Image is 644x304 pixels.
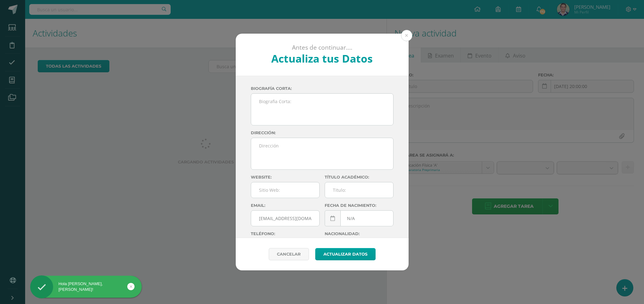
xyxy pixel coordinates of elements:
[325,175,394,180] label: Título académico:
[252,51,392,66] h2: Actualiza tus Datos
[30,281,142,292] div: Hola [PERSON_NAME], [PERSON_NAME]!
[252,44,392,52] p: Antes de continuar....
[269,248,309,260] a: Cancelar
[251,86,394,91] label: Biografía corta:
[251,130,394,135] label: Dirección:
[251,203,320,208] label: Email:
[315,248,376,260] button: Actualizar datos
[251,182,319,198] input: Sitio Web:
[325,231,394,236] label: Nacionalidad:
[325,203,394,208] label: Fecha de nacimiento:
[251,231,320,236] label: Teléfono:
[325,182,393,198] input: Titulo:
[251,175,320,180] label: Website:
[325,211,393,226] input: Fecha de Nacimiento:
[251,211,319,226] input: Correo Electronico:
